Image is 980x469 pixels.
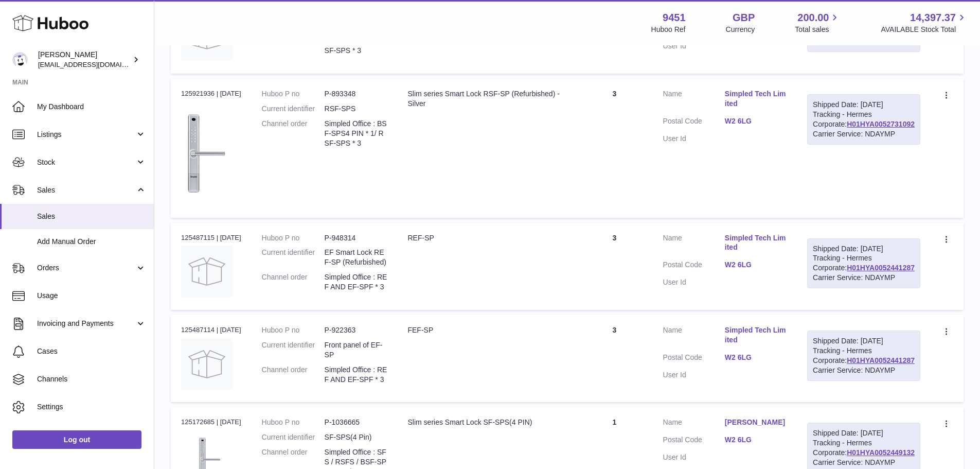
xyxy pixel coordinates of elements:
dd: Simpled Office : REF AND EF-SPF * 3 [325,272,387,292]
a: H01HYA0052731092 [847,120,915,128]
span: Settings [37,402,146,412]
a: Simpled Tech Limited [725,233,787,253]
dt: User Id [663,277,725,287]
div: Shipped Date: [DATE] [813,244,915,254]
div: Currency [726,25,755,34]
td: 3 [576,223,652,310]
dt: Name [663,325,725,348]
div: 125921936 | [DATE] [181,89,241,98]
td: 3 [576,315,652,402]
dd: RSF-SPS [325,104,387,114]
strong: 9451 [663,11,686,25]
div: Carrier Service: NDAYMP [813,129,915,139]
span: 14,397.37 [910,11,956,25]
div: Huboo Ref [651,25,686,34]
dt: User Id [663,41,725,51]
a: H01HYA0052441287 [847,264,915,272]
div: REF-SP [407,233,566,243]
dt: Current identifier [262,340,325,360]
div: Shipped Date: [DATE] [813,428,915,438]
a: W2 6LG [725,353,787,362]
div: Carrier Service: NDAYMP [813,273,915,283]
dt: Name [663,89,725,111]
dd: P-948314 [325,233,387,243]
dd: P-1036665 [325,418,387,427]
img: 94511700517980.jpg [181,102,233,205]
img: no-photo.jpg [181,246,233,297]
dt: Current identifier [262,248,325,267]
span: Channels [37,374,146,384]
dt: Name [663,233,725,255]
a: Simpled Tech Limited [725,89,787,109]
span: Invoicing and Payments [37,319,135,328]
dt: Huboo P no [262,233,325,243]
span: Listings [37,130,135,140]
dd: P-893348 [325,89,387,99]
dt: Huboo P no [262,89,325,99]
span: Sales [37,212,146,221]
dt: Channel order [262,272,325,292]
img: no-photo.jpg [181,338,233,390]
span: Orders [37,263,135,273]
dt: User Id [663,370,725,380]
dt: Huboo P no [262,325,325,335]
a: Log out [12,430,141,449]
div: [PERSON_NAME] [38,50,131,70]
span: [EMAIL_ADDRESS][DOMAIN_NAME] [38,60,151,68]
dd: Simpled Office : REF AND EF-SPF * 3 [325,365,387,385]
div: Tracking - Hermes Corporate: [807,331,920,381]
div: Carrier Service: NDAYMP [813,458,915,467]
a: 14,397.37 AVAILABLE Stock Total [881,11,968,34]
span: Stock [37,158,135,167]
a: Simpled Tech Limited [725,325,787,345]
div: 125487114 | [DATE] [181,325,241,335]
span: AVAILABLE Stock Total [881,25,968,34]
dt: Channel order [262,119,325,148]
span: My Dashboard [37,102,146,112]
dd: SF-SPS(4 Pin) [325,432,387,442]
dt: Channel order [262,365,325,385]
span: Total sales [795,25,841,34]
div: Shipped Date: [DATE] [813,100,915,110]
div: Carrier Service: NDAYMP [813,366,915,375]
dt: Huboo P no [262,418,325,427]
strong: GBP [733,11,755,25]
dt: Postal Code [663,353,725,365]
div: Slim series Smart Lock SF-SPS(4 PIN) [407,418,566,427]
dt: Postal Code [663,116,725,129]
dt: User Id [663,453,725,462]
dd: P-922363 [325,325,387,335]
div: 125487115 | [DATE] [181,233,241,242]
img: internalAdmin-9451@internal.huboo.com [12,52,28,67]
span: Usage [37,291,146,301]
dd: Front panel of EF-SP [325,340,387,360]
dd: Simpled Office : BSF-SPS4 PIN * 1/ RSF-SPS * 3 [325,119,387,148]
dt: User Id [663,134,725,144]
dt: Current identifier [262,432,325,442]
a: H01HYA0052441287 [847,356,915,364]
div: Slim series Smart Lock RSF-SP (Refurbished) - Silver [407,89,566,109]
span: Add Manual Order [37,237,146,247]
dt: Postal Code [663,260,725,272]
div: 125172685 | [DATE] [181,418,241,427]
div: FEF-SP [407,325,566,335]
a: 200.00 Total sales [795,11,841,34]
dt: Name [663,418,725,430]
dt: Postal Code [663,435,725,447]
td: 3 [576,79,652,217]
span: Sales [37,185,135,195]
a: [PERSON_NAME] [725,418,787,427]
div: Shipped Date: [DATE] [813,336,915,346]
span: 200.00 [797,11,829,25]
div: Tracking - Hermes Corporate: [807,238,920,289]
div: Tracking - Hermes Corporate: [807,94,920,145]
dt: Current identifier [262,104,325,114]
a: W2 6LG [725,116,787,126]
span: Cases [37,346,146,356]
a: W2 6LG [725,435,787,445]
dd: EF Smart Lock REF-SP (Refurbished) [325,248,387,267]
a: H01HYA0052449132 [847,448,915,457]
a: W2 6LG [725,260,787,270]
